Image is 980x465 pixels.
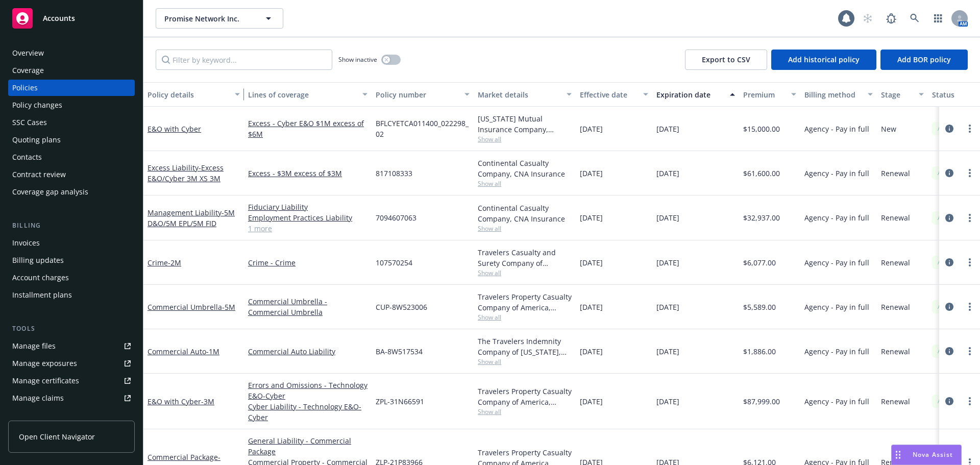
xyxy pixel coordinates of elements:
[156,50,332,70] input: Filter by keyword...
[478,357,572,366] span: Show all
[928,8,948,29] a: Switch app
[943,167,955,179] a: circleInformation
[338,55,377,64] span: Show inactive
[201,397,214,406] span: - 3M
[248,212,367,223] a: Employment Practices Liability
[12,80,38,96] div: Policies
[12,338,56,354] div: Manage files
[168,258,181,267] span: - 2M
[580,124,603,134] span: [DATE]
[904,8,925,29] a: Search
[652,82,739,107] button: Expiration date
[148,302,235,312] a: Commercial Umbrella
[12,287,72,303] div: Installment plans
[12,270,69,286] div: Account charges
[580,89,637,100] div: Effective date
[248,257,367,268] a: Crime - Crime
[478,179,572,188] span: Show all
[964,123,976,135] a: more
[743,257,776,268] span: $6,077.00
[248,118,367,139] a: Excess - Cyber E&O $1M excess of $6M
[376,257,412,268] span: 107570254
[743,89,785,100] div: Premium
[8,373,135,389] a: Manage certificates
[376,212,416,223] span: 7094607063
[881,212,910,223] span: Renewal
[376,168,412,179] span: 817108333
[478,291,572,313] div: Travelers Property Casualty Company of America, Travelers Insurance
[8,62,135,79] a: Coverage
[8,235,135,251] a: Invoices
[656,396,679,407] span: [DATE]
[148,208,235,228] a: Management Liability
[478,407,572,416] span: Show all
[12,166,66,183] div: Contract review
[8,355,135,372] a: Manage exposures
[8,221,135,231] div: Billing
[576,82,652,107] button: Effective date
[478,336,572,357] div: The Travelers Indemnity Company of [US_STATE], Travelers Insurance
[857,8,878,29] a: Start snowing
[804,212,869,223] span: Agency - Pay in full
[943,256,955,268] a: circleInformation
[804,396,869,407] span: Agency - Pay in full
[12,114,47,131] div: SSC Cases
[248,401,367,423] a: Cyber Liability - Technology E&O-Cyber
[8,270,135,286] a: Account charges
[8,149,135,165] a: Contacts
[743,396,780,407] span: $87,999.00
[804,302,869,312] span: Agency - Pay in full
[656,346,679,357] span: [DATE]
[804,257,869,268] span: Agency - Pay in full
[881,168,910,179] span: Renewal
[12,132,61,148] div: Quoting plans
[964,395,976,407] a: more
[580,346,603,357] span: [DATE]
[743,346,776,357] span: $1,886.00
[478,386,572,407] div: Travelers Property Casualty Company of America, Travelers Insurance
[702,55,750,64] span: Export to CSV
[743,302,776,312] span: $5,589.00
[43,14,75,22] span: Accounts
[8,4,135,33] a: Accounts
[913,450,953,459] span: Nova Assist
[804,124,869,134] span: Agency - Pay in full
[248,346,367,357] a: Commercial Auto Liability
[8,287,135,303] a: Installment plans
[8,338,135,354] a: Manage files
[771,50,876,70] button: Add historical policy
[804,168,869,179] span: Agency - Pay in full
[474,82,576,107] button: Market details
[943,212,955,224] a: circleInformation
[656,257,679,268] span: [DATE]
[964,256,976,268] a: more
[19,431,95,442] span: Open Client Navigator
[880,50,968,70] button: Add BOR policy
[248,202,367,212] a: Fiduciary Liability
[206,347,219,356] span: - 1M
[8,80,135,96] a: Policies
[12,235,40,251] div: Invoices
[12,149,42,165] div: Contacts
[148,258,181,267] a: Crime
[376,302,427,312] span: CUP-8W523006
[943,395,955,407] a: circleInformation
[656,89,724,100] div: Expiration date
[943,345,955,357] a: circleInformation
[881,302,910,312] span: Renewal
[8,45,135,61] a: Overview
[656,168,679,179] span: [DATE]
[656,302,679,312] span: [DATE]
[580,212,603,223] span: [DATE]
[12,373,79,389] div: Manage certificates
[376,118,470,139] span: BFLCYETCA011400_022298_02
[881,8,901,29] a: Report a Bug
[478,113,572,135] div: [US_STATE] Mutual Insurance Company, [US_STATE] Mutual Workers' Compensation Insurance, RT Specia...
[877,82,928,107] button: Stage
[881,124,896,134] span: New
[248,296,367,317] a: Commercial Umbrella - Commercial Umbrella
[248,168,367,179] a: Excess - $3M excess of $3M
[248,380,367,401] a: Errors and Omissions - Technology E&O-Cyber
[148,347,219,356] a: Commercial Auto
[964,301,976,313] a: more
